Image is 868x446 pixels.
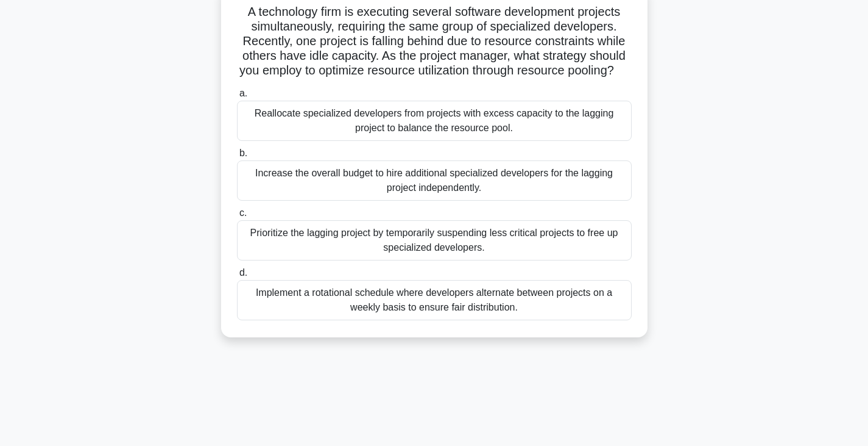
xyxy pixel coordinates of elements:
div: Prioritize the lagging project by temporarily suspending less critical projects to free up specia... [237,220,632,261]
span: c. [239,207,247,218]
div: Reallocate specialized developers from projects with excess capacity to the lagging project to ba... [237,101,632,141]
div: Increase the overall budget to hire additional specialized developers for the lagging project ind... [237,160,632,201]
div: Implement a rotational schedule where developers alternate between projects on a weekly basis to ... [237,280,632,320]
h5: A technology firm is executing several software development projects simultaneously, requiring th... [236,4,633,79]
span: a. [239,88,247,98]
span: b. [239,148,247,158]
span: d. [239,267,247,278]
